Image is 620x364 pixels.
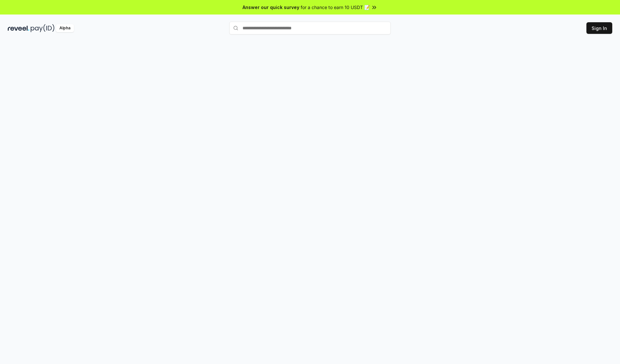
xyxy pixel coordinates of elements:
span: for a chance to earn 10 USDT 📝 [301,4,370,11]
img: pay_id [31,24,55,32]
img: reveel_dark [8,24,29,32]
button: Sign In [586,22,612,34]
span: Answer our quick survey [243,4,299,11]
div: Alpha [56,24,74,32]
